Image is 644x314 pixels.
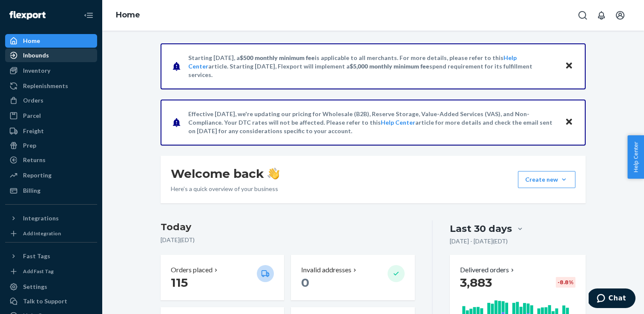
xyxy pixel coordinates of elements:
span: 3,883 [460,275,492,290]
p: Here’s a quick overview of your business [171,185,279,193]
button: Invalid addresses 0 [291,255,414,300]
p: Effective [DATE], we're updating our pricing for Wholesale (B2B), Reserve Storage, Value-Added Se... [188,110,557,135]
a: Help Center [381,119,415,126]
button: Orders placed 115 [161,255,284,300]
ol: breadcrumbs [109,3,147,28]
span: $500 monthly minimum fee [240,54,315,61]
button: Talk to Support [5,294,97,308]
a: Home [116,10,140,20]
div: Home [23,37,40,45]
a: Returns [5,153,97,167]
div: Add Fast Tag [23,268,54,275]
div: Settings [23,283,47,291]
div: Orders [23,96,43,105]
div: Inventory [23,66,50,75]
a: Add Fast Tag [5,266,97,277]
button: Open Search Box [574,7,591,24]
a: Inbounds [5,49,97,62]
button: Help Center [627,135,644,179]
div: Integrations [23,214,59,223]
a: Orders [5,94,97,107]
p: Starting [DATE], a is applicable to all merchants. For more details, please refer to this article... [188,54,557,79]
a: Reporting [5,168,97,182]
h1: Welcome back [171,166,279,181]
button: Close [563,60,575,72]
button: Open account menu [612,7,629,24]
span: 0 [301,275,309,290]
div: Talk to Support [23,297,67,305]
button: Create new [518,171,575,188]
div: Add Integration [23,230,61,237]
a: Freight [5,124,97,138]
a: Billing [5,184,97,197]
a: Prep [5,139,97,152]
div: Replenishments [23,82,68,90]
div: Freight [23,127,44,135]
button: Open notifications [593,7,610,24]
div: Prep [23,141,36,150]
iframe: Opens a widget where you can chat to one of our agents [589,288,635,310]
button: Integrations [5,211,97,225]
p: Orders placed [171,265,213,275]
a: Parcel [5,109,97,123]
div: Inbounds [23,51,49,60]
button: Delivered orders [460,265,516,275]
button: Fast Tags [5,249,97,263]
p: Invalid addresses [301,265,351,275]
button: Close [563,116,575,128]
div: Returns [23,156,46,164]
a: Settings [5,280,97,294]
p: [DATE] ( EDT ) [161,236,415,244]
img: hand-wave emoji [267,168,279,180]
div: Last 30 days [450,222,512,235]
div: Reporting [23,171,52,180]
img: Flexport logo [9,11,46,20]
span: $5,000 monthly minimum fee [350,63,429,70]
div: -8.8 % [556,277,575,288]
div: Billing [23,186,40,195]
button: Close Navigation [80,7,97,24]
span: 115 [171,275,188,290]
a: Home [5,34,97,48]
div: Parcel [23,111,41,120]
a: Add Integration [5,228,97,239]
div: Fast Tags [23,252,50,260]
h3: Today [161,220,415,234]
p: [DATE] - [DATE] ( EDT ) [450,237,508,245]
a: Inventory [5,64,97,77]
a: Replenishments [5,79,97,93]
